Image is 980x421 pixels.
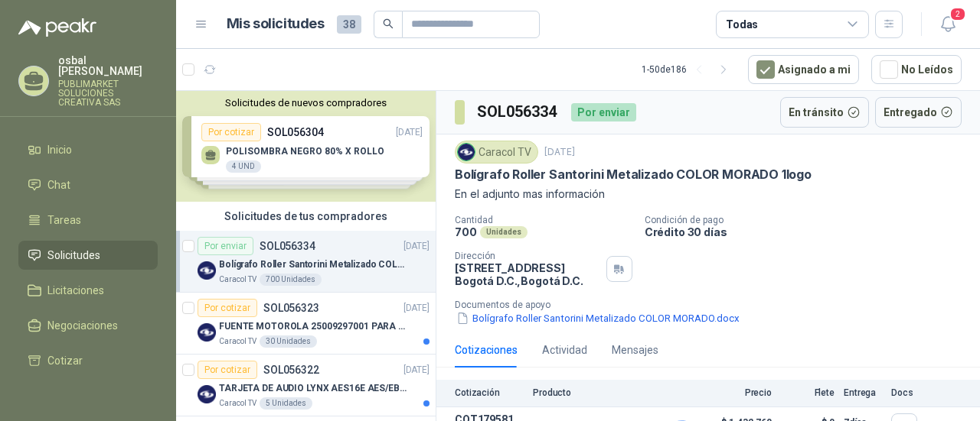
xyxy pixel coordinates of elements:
[18,346,158,375] a: Cotizar
[875,97,962,128] button: Entregado
[219,319,410,334] p: FUENTE MOTOROLA 25009297001 PARA EP450
[219,381,410,396] p: TARJETA DE AUDIO LYNX AES16E AES/EBU PCI
[198,261,216,280] img: Company Logo
[533,387,686,398] p: Producto
[458,144,475,160] img: Company Logo
[198,361,257,379] div: Por cotizar
[455,387,524,398] p: Cotización
[182,97,430,108] button: Solicitudes de nuevos compradores
[263,364,319,375] p: SOL056322
[542,342,587,358] div: Actividad
[176,91,436,202] div: Solicitudes de nuevos compradoresPor cotizarSOL056304[DATE] POLISOMBRA NEGRO 80% X ROLLO4 UNDPor ...
[455,342,518,358] div: Cotizaciones
[544,145,575,160] p: [DATE]
[260,274,322,286] div: 700 Unidades
[18,18,96,37] img: Logo peakr
[383,18,394,29] span: search
[260,241,315,251] p: SOL056334
[455,310,741,326] button: Bolígrafo Roller Santorini Metalizado COLOR MORADO.docx
[47,141,72,158] span: Inicio
[219,274,256,286] p: Caracol TV
[934,11,962,38] button: 2
[18,241,158,270] a: Solicitudes
[58,55,158,76] p: osbal [PERSON_NAME]
[455,215,632,225] p: Cantidad
[455,141,538,164] div: Caracol TV
[18,206,158,235] a: Tareas
[260,397,312,410] div: 5 Unidades
[571,103,636,121] div: Por enviar
[480,226,528,238] div: Unidades
[645,215,974,225] p: Condición de pago
[455,225,477,238] p: 700
[47,317,118,334] span: Negociaciones
[612,342,658,358] div: Mensajes
[176,355,436,416] a: Por cotizarSOL056322[DATE] Company LogoTARJETA DE AUDIO LYNX AES16E AES/EBU PCICaracol TV5 Unidades
[198,323,216,342] img: Company Logo
[47,247,100,264] span: Solicitudes
[47,352,83,369] span: Cotizar
[176,293,436,355] a: Por cotizarSOL056323[DATE] Company LogoFUENTE MOTOROLA 25009297001 PARA EP450Caracol TV30 Unidades
[891,387,922,398] p: Docs
[198,385,216,403] img: Company Logo
[47,176,70,193] span: Chat
[18,135,158,164] a: Inicio
[58,79,158,107] p: PUBLIMARKET SOLUCIONES CREATIVA SAS
[748,55,859,84] button: Asignado a mi
[403,239,430,254] p: [DATE]
[455,251,600,261] p: Dirección
[337,15,361,34] span: 38
[645,225,974,238] p: Crédito 30 días
[780,97,869,128] button: En tránsito
[260,335,317,348] div: 30 Unidades
[47,282,104,299] span: Licitaciones
[219,397,256,410] p: Caracol TV
[198,299,257,317] div: Por cotizar
[219,257,410,272] p: Bolígrafo Roller Santorini Metalizado COLOR MORADO 1logo
[403,301,430,316] p: [DATE]
[263,303,319,313] p: SOL056323
[844,387,882,398] p: Entrega
[477,100,559,124] h3: SOL056334
[642,57,736,82] div: 1 - 50 de 186
[949,7,966,21] span: 2
[227,13,325,35] h1: Mis solicitudes
[455,186,962,202] p: En el adjunto mas información
[455,300,974,310] p: Documentos de apoyo
[726,16,758,33] div: Todas
[455,167,812,183] p: Bolígrafo Roller Santorini Metalizado COLOR MORADO 1logo
[18,170,158,199] a: Chat
[176,231,436,293] a: Por enviarSOL056334[DATE] Company LogoBolígrafo Roller Santorini Metalizado COLOR MORADO 1logoCar...
[47,212,81,228] span: Tareas
[871,55,962,84] button: No Leídos
[219,335,256,348] p: Caracol TV
[781,387,835,398] p: Flete
[18,311,158,340] a: Negociaciones
[198,237,253,255] div: Por enviar
[18,276,158,305] a: Licitaciones
[403,363,430,377] p: [DATE]
[695,387,772,398] p: Precio
[455,261,600,287] p: [STREET_ADDRESS] Bogotá D.C. , Bogotá D.C.
[176,202,436,231] div: Solicitudes de tus compradores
